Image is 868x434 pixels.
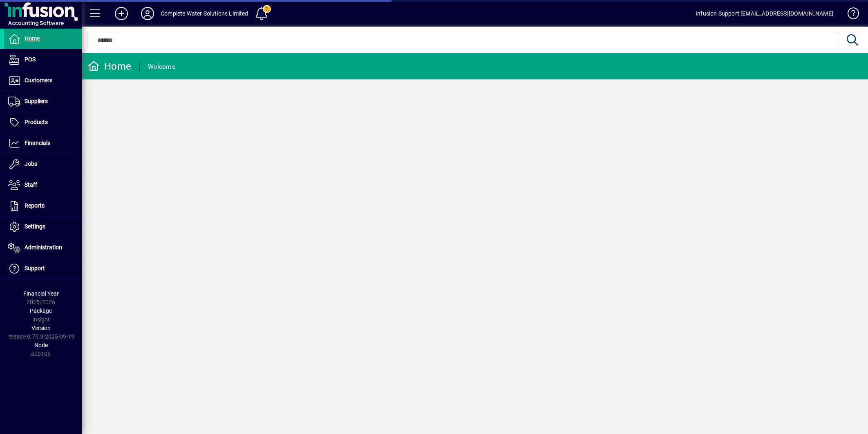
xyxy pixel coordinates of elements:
span: Version [31,325,51,331]
a: Settings [4,217,82,237]
span: Financial Year [23,290,59,297]
span: POS [25,56,36,63]
a: Staff [4,175,82,195]
div: Welcome [148,60,175,73]
span: Products [25,119,48,125]
a: Products [4,112,82,133]
span: Customers [25,77,52,84]
span: Administration [25,244,62,251]
div: Home [88,60,131,73]
a: POS [4,50,82,70]
span: Home [25,35,40,42]
span: Support [25,265,45,271]
div: Infusion Support [EMAIL_ADDRESS][DOMAIN_NAME] [696,7,833,20]
a: Customers [4,70,82,91]
a: Support [4,258,82,279]
span: Reports [25,202,45,209]
button: Profile [134,6,161,21]
span: Node [34,342,48,348]
span: Jobs [25,160,37,167]
a: Suppliers [4,91,82,112]
a: Jobs [4,154,82,174]
a: Knowledge Base [841,2,858,28]
a: Financials [4,133,82,154]
div: Complete Water Solutions Limited [161,7,248,20]
span: Settings [25,223,45,230]
span: Staff [25,181,37,188]
button: Add [108,6,134,21]
span: Package [30,307,52,314]
a: Reports [4,196,82,216]
span: Financials [25,140,50,146]
a: Administration [4,237,82,258]
span: Suppliers [25,98,48,104]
